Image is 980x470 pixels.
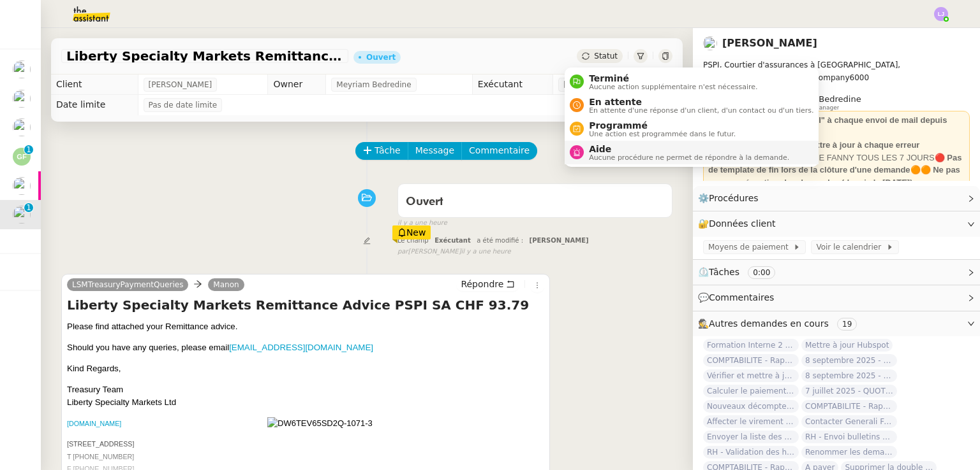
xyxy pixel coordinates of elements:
[801,339,893,352] span: Mettre à jour Hubspot
[703,431,799,443] span: Envoyer la liste des clients et assureurs
[24,203,33,212] nz-badge-sup: 1
[67,364,121,373] span: Kind Regards,
[336,78,411,91] span: Meyriam Bedredine
[415,143,454,158] span: Message
[709,318,829,329] span: Autres demandes en cours
[26,145,31,157] p: 1
[801,354,897,367] span: 8 septembre 2025 - QUOTIDIEN Gestion boite mail Accounting
[51,75,138,95] td: Client
[397,246,511,257] small: [PERSON_NAME]
[13,206,31,224] img: users%2Fa6PbEmLwvGXylUqKytRPpDpAx153%2Favatar%2Ffanny.png
[594,52,618,61] span: Statut
[589,73,757,83] span: Terminé
[67,420,121,427] a: [DOMAIN_NAME]
[698,217,781,231] span: 🔐
[397,218,447,229] span: il y a une heure
[693,186,980,211] div: ⚙️Procédures
[13,148,31,166] img: svg
[67,440,134,448] span: [STREET_ADDRESS]
[268,75,326,95] td: Owner
[703,36,717,50] img: users%2Fa6PbEmLwvGXylUqKytRPpDpAx153%2Favatar%2Ffanny.png
[67,397,176,407] span: Liberty Specialty Markets Ltd
[406,196,443,208] span: Ouvert
[26,203,31,215] p: 1
[366,53,396,61] div: Ouvert
[693,311,980,336] div: 🕵️Autres demandes en cours 19
[698,292,780,303] span: 💬
[801,431,897,443] span: RH - Envoi bulletins de paie - septembre 2025
[703,61,900,82] span: PSPI, Courtier d'assurances à [GEOGRAPHIC_DATA], [GEOGRAPHIC_DATA]
[589,144,789,154] span: Aide
[13,90,31,108] img: users%2FTDxDvmCjFdN3QFePFNGdQUcJcQk1%2Favatar%2F0cfb3a67-8790-4592-a9ec-92226c678442
[469,143,530,158] span: Commentaire
[794,73,849,82] span: Plan Company
[780,94,861,104] span: Meyriam Bedredine
[708,115,947,138] strong: 🚨Choisir la signature "PSPI" à chaque envoi de mail depuis [GEOGRAPHIC_DATA]🚨
[229,343,373,352] a: [EMAIL_ADDRESS][DOMAIN_NAME]
[703,446,799,459] span: RH - Validation des heures employés PSPI - 28 juillet 2025
[397,246,408,257] span: par
[477,237,523,244] span: a été modifié :
[801,385,897,397] span: 7 juillet 2025 - QUOTIDIEN Gestion boite mail Accounting
[461,246,511,257] span: il y a une heure
[589,97,813,107] span: En attente
[698,318,862,329] span: 🕵️
[67,343,229,352] span: Should you have any queries, please email
[461,278,503,290] span: Répondre
[434,237,471,244] span: Exécutant
[67,453,134,460] span: T [PHONE_NUMBER]
[698,267,786,277] span: ⏲️
[589,131,736,138] span: Une action est programmée dans le futur.
[703,354,799,367] span: COMPTABILITE - Rapprochement bancaire - 1 septembre 2025
[703,400,799,413] span: Nouveaux décomptes de commissions
[698,191,764,206] span: ⚙️
[801,415,897,428] span: Contacter Generali France pour demande AU094424
[748,266,775,279] nz-tag: 0:00
[208,279,244,290] a: Manon
[693,260,980,285] div: ⏲️Tâches 0:00
[693,285,980,310] div: 💬Commentaires
[392,225,431,239] div: New
[66,50,343,62] span: Liberty Specialty Markets Remittance Advice PSPI SA CHF 93.79
[149,78,212,91] span: [PERSON_NAME]
[51,95,138,115] td: Date limite
[703,415,799,428] span: Affecter le virement en attente
[709,193,759,203] span: Procédures
[709,218,776,229] span: Données client
[708,153,961,187] strong: 🔴 Pas de template de fin lors de la clôture d'une demande🟠🟠 Ne pas accuser réception des demandes...
[530,237,589,244] span: [PERSON_NAME]
[67,322,237,331] span: Please find attached your Remittance advice.
[801,400,897,413] span: COMPTABILITE - Rapprochement bancaire - 18 août 2025
[397,237,429,244] span: Le champ
[456,277,519,291] button: Répondre
[589,154,789,161] span: Aucune procédure ne permet de répondre à la demande.
[13,118,31,136] img: users%2FdS3TwVPiVog4zK0OQxpSjyo9KZX2%2Favatar%2F81c868b6-1695-4cd6-a9a7-0559464adfbc
[13,61,31,78] img: users%2FTDxDvmCjFdN3QFePFNGdQUcJcQk1%2Favatar%2F0cfb3a67-8790-4592-a9ec-92226c678442
[589,83,757,90] span: Aucune action supplémentaire n'est nécessaire.
[708,241,793,253] span: Moyens de paiement
[355,142,408,160] button: Tâche
[408,142,462,160] button: Message
[709,267,739,277] span: Tâches
[267,417,420,430] img: DW6TEV65SD2Q-1071-3
[149,99,218,111] span: Pas de date limite
[472,75,553,95] td: Exécutant
[693,211,980,236] div: 🔐Données client
[703,339,799,352] span: Formation Interne 2 - [PERSON_NAME]
[703,369,799,382] span: Vérifier et mettre à jour les procédures MJL et TDM
[816,241,886,253] span: Voir le calendrier
[67,279,188,290] a: LSMTreasuryPaymentQueries
[801,446,897,459] span: Renommer les demandes selon les codes clients
[24,145,33,154] nz-badge-sup: 1
[798,140,920,150] strong: à mettre à jour à chaque erreur
[589,107,813,114] span: En attente d'une réponse d'un client, d'un contact ou d'un tiers.
[934,7,948,21] img: svg
[461,142,537,160] button: Commentaire
[708,152,965,189] div: RELANCER LES ÉQUIPES DE FANNY TOUS LES 7 JOURS
[67,385,123,394] span: Treasury Team
[375,143,401,158] span: Tâche
[13,177,31,195] img: users%2Fo4K84Ijfr6OOM0fa5Hz4riIOf4g2%2Favatar%2FChatGPT%20Image%201%20aou%CC%82t%202025%2C%2010_2...
[709,292,774,303] span: Commentaires
[837,318,857,331] nz-tag: 19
